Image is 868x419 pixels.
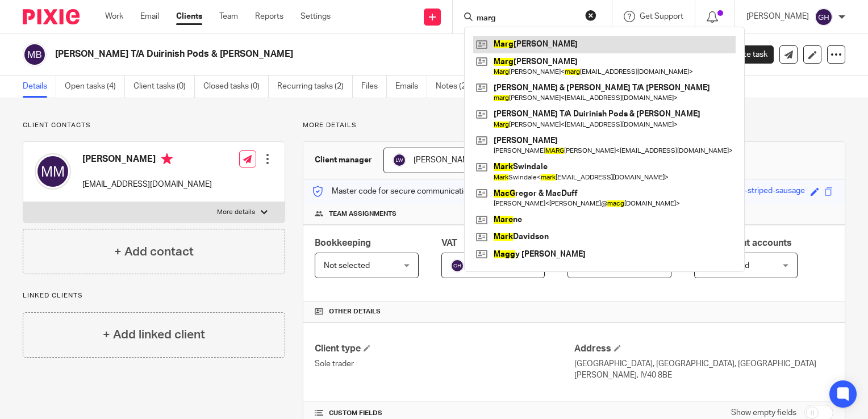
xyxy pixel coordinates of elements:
[731,407,796,418] label: Show empty fields
[393,153,406,167] img: svg%3E
[133,76,195,98] a: Client tasks (0)
[301,11,331,22] a: Settings
[219,11,238,22] a: Team
[176,11,202,22] a: Clients
[315,154,372,166] h3: Client manager
[315,343,574,355] h4: Client type
[103,326,205,343] h4: + Add linked client
[217,208,255,217] p: More details
[574,343,833,355] h4: Address
[82,153,212,167] h4: [PERSON_NAME]
[395,76,427,98] a: Emails
[361,76,387,98] a: Files
[23,43,47,66] img: svg%3E
[114,243,194,261] h4: + Add contact
[585,10,596,21] button: Clear
[329,307,381,316] span: Other details
[277,76,353,98] a: Recurring tasks (2)
[703,262,749,270] span: Not selected
[706,185,805,198] div: fuzzy-pearl-striped-sausage
[475,14,578,24] input: Search
[23,76,56,98] a: Details
[55,48,564,60] h2: [PERSON_NAME] T/A Duirinish Pods & [PERSON_NAME]
[574,358,833,370] p: [GEOGRAPHIC_DATA], [GEOGRAPHIC_DATA], [GEOGRAPHIC_DATA]
[640,12,683,20] span: Get Support
[315,358,574,370] p: Sole trader
[324,262,370,270] span: Not selected
[312,186,508,197] p: Master code for secure communications and files
[436,76,477,98] a: Notes (2)
[574,370,833,381] p: [PERSON_NAME], IV40 8BE
[329,209,397,219] span: Team assignments
[303,121,845,130] p: More details
[203,76,269,98] a: Closed tasks (0)
[414,156,476,164] span: [PERSON_NAME]
[23,291,285,300] p: Linked clients
[441,238,457,248] span: VAT
[35,153,71,190] img: svg%3E
[82,179,212,190] p: [EMAIL_ADDRESS][DOMAIN_NAME]
[815,8,833,26] img: svg%3E
[450,259,464,273] img: svg%3E
[255,11,283,22] a: Reports
[161,153,173,165] i: Primary
[315,238,371,248] span: Bookkeeping
[65,76,125,98] a: Open tasks (4)
[315,409,574,418] h4: CUSTOM FIELDS
[105,11,123,22] a: Work
[23,121,285,130] p: Client contacts
[23,9,80,24] img: Pixie
[746,11,809,22] p: [PERSON_NAME]
[140,11,159,22] a: Email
